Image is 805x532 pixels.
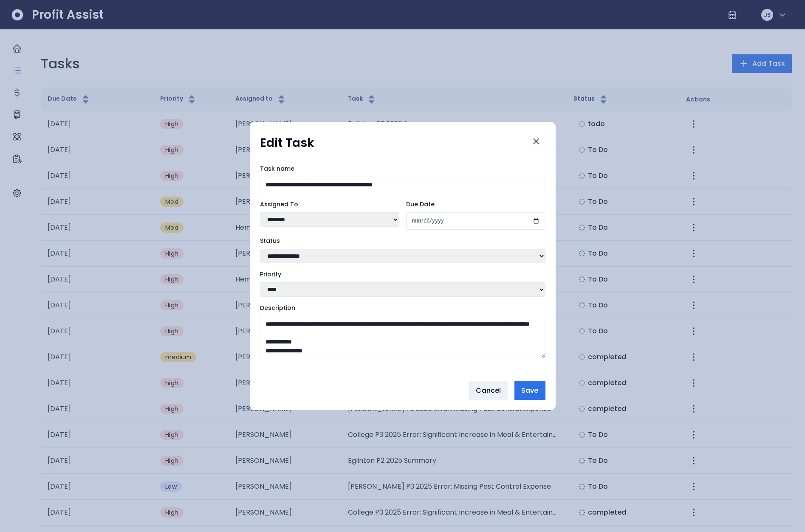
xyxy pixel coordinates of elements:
label: Priority [260,270,545,279]
span: Save [521,386,538,396]
button: Cancel [469,381,508,400]
label: Description [260,304,545,312]
h1: Edit Task [260,135,314,151]
label: Assigned To [260,200,399,209]
span: Cancel [476,386,501,396]
label: Task name [260,164,545,173]
label: Due Date [406,200,545,209]
label: Status [260,236,545,245]
button: Save [514,381,545,400]
button: Close [527,132,545,151]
